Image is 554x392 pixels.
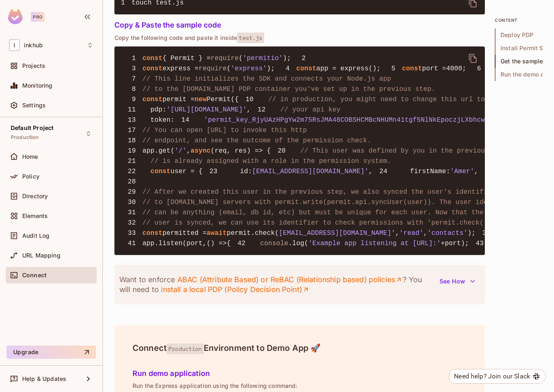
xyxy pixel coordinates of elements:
span: 'contacts' [427,230,468,237]
h5: Copy & Paste the sample code [114,21,485,29]
span: ); [283,55,291,62]
span: , [186,147,191,155]
button: delete [463,49,483,68]
span: Policy [22,173,40,180]
p: Want to enforce ? You will need to [119,275,435,295]
span: ); [468,230,476,237]
span: // user is synced, we can use its identifier to check permissions with 'permit.check()'. [142,219,496,227]
span: 18 [121,136,142,146]
span: I [9,39,20,51]
span: 14 [175,115,196,125]
span: : [446,168,450,175]
span: // is already assigned with a role in the permission system. [151,158,391,165]
span: // can be anything (email, db id, etc) but must be unique for each user. Now that the [142,209,484,216]
span: // This user was defined by you in the previous step and [300,147,525,155]
div: Need help? Join our Slack [454,371,530,381]
span: express = [163,65,199,72]
span: 8 [121,84,142,94]
span: 19 [121,146,142,156]
span: 11 [121,105,142,115]
span: 23 [203,167,224,176]
span: // to [DOMAIN_NAME] servers with permit.write(permit.api.syncUser(user)). The user identifier [142,199,516,206]
span: 28 [121,177,142,187]
span: 7 [121,74,142,84]
span: permitted = [163,230,207,237]
span: 17 [121,125,142,135]
span: (req, res) => { [211,147,271,155]
span: const [402,65,422,72]
span: { [227,240,231,247]
span: +port); [441,240,469,247]
span: , [424,230,428,237]
span: 4 [275,64,296,74]
span: { Permit } = [163,55,211,62]
a: install a local PDP (Policy Decision Point) [161,285,310,295]
span: // your api key [280,106,340,114]
div: Pro [31,12,44,22]
span: // You can open [URL] to invoke this http [142,127,307,134]
span: require [211,55,239,62]
span: 4000 [446,65,462,72]
span: permit.check( [227,230,279,237]
span: 10 [239,95,260,104]
span: new [195,96,207,103]
span: console [260,240,288,247]
span: Production [167,343,204,354]
span: 12 [251,105,272,115]
span: pdp [151,106,163,114]
span: port = [422,65,446,72]
span: ( [239,55,243,62]
span: : [170,116,175,124]
span: 31 [121,208,142,218]
span: 9 [121,95,142,104]
span: [EMAIL_ADDRESS][DOMAIN_NAME]' [252,168,369,175]
span: , [368,168,372,175]
span: [EMAIL_ADDRESS][DOMAIN_NAME]' [279,230,396,237]
span: 22 [121,167,142,176]
span: permit = [163,96,195,103]
span: 'Example app listening at [URL]:' [308,240,441,247]
span: Permit({ [207,96,239,103]
span: test.js [237,32,264,43]
span: Audit Log [22,232,49,239]
span: : [248,168,252,175]
span: 2 [291,53,312,63]
span: 1 [121,53,142,63]
span: Help & Updates [22,376,66,382]
span: app = express(); [317,65,381,72]
span: Home [22,153,38,160]
span: id [240,168,248,175]
span: 13 [121,115,142,125]
span: Connect [22,272,47,278]
button: Upgrade [7,346,96,359]
span: const [142,230,163,237]
span: : [163,106,167,114]
span: 25 [478,167,500,176]
span: const [151,168,171,175]
span: 'read' [399,230,424,237]
span: 'express' [231,65,267,72]
span: 21 [121,156,142,166]
span: const [142,55,163,62]
span: 29 [121,187,142,197]
span: async [191,147,211,155]
a: ABAC (Attribute Based) or ReBAC (Relationship based) policies [177,275,403,285]
span: () => [207,240,227,247]
span: app.listen(port, [142,240,207,247]
span: ( [227,65,231,72]
span: 32 [121,218,142,228]
span: const [296,65,317,72]
span: firstName [410,168,446,175]
span: const [142,96,163,103]
span: // endpoint, and see the outcome of the permission check. [142,137,371,144]
span: Directory [22,193,48,199]
span: 41 [121,239,142,248]
span: await [207,230,227,237]
span: const [142,65,163,72]
span: , [247,106,251,114]
p: content [495,17,542,23]
span: // After we created this user in the previous step, we also synced the user's identifier [142,188,496,196]
span: '[URL][DOMAIN_NAME]' [167,106,247,114]
span: 33 [121,228,142,238]
span: , [474,168,478,175]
